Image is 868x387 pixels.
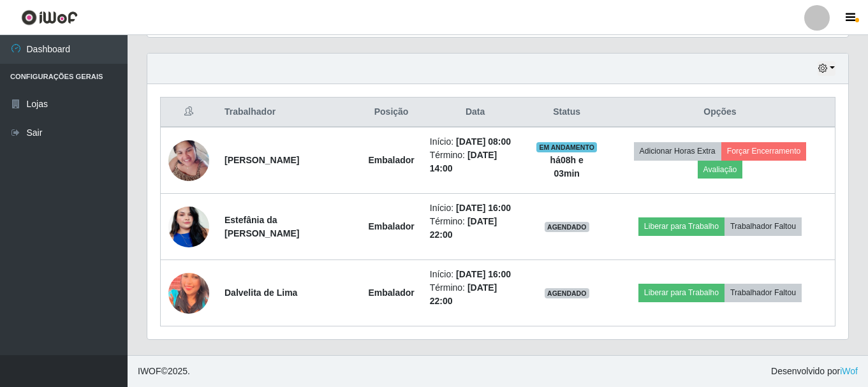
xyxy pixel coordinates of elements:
[771,365,858,378] span: Desenvolvido por
[224,155,299,165] strong: [PERSON_NAME]
[725,217,802,235] button: Trabalhador Faltou
[224,215,299,238] strong: Estefânia da [PERSON_NAME]
[430,135,521,149] li: Início:
[360,98,422,128] th: Posição
[422,98,529,128] th: Data
[138,366,161,376] span: IWOF
[528,98,605,128] th: Status
[217,98,360,128] th: Trabalhador
[21,10,78,26] img: CoreUI Logo
[536,142,597,152] span: EM ANDAMENTO
[368,221,414,231] strong: Embalador
[721,142,807,160] button: Forçar Encerramento
[430,149,521,175] li: Término:
[456,269,511,279] time: [DATE] 16:00
[545,288,589,298] span: AGENDADO
[550,155,584,179] strong: há 08 h e 03 min
[840,366,858,376] a: iWof
[725,284,802,302] button: Trabalhador Faltou
[430,215,521,242] li: Término:
[224,288,297,298] strong: Dalvelita de Lima
[456,203,511,213] time: [DATE] 16:00
[456,136,511,147] time: [DATE] 08:00
[430,268,521,281] li: Início:
[168,191,209,263] img: 1705535567021.jpeg
[368,288,414,298] strong: Embalador
[545,222,589,232] span: AGENDADO
[430,281,521,308] li: Término:
[698,161,743,179] button: Avaliação
[368,155,414,165] strong: Embalador
[138,365,190,378] span: © 2025 .
[168,133,209,187] img: 1729599385947.jpeg
[638,217,725,235] button: Liberar para Trabalho
[634,142,721,160] button: Adicionar Horas Extra
[168,268,209,319] img: 1737380446877.jpeg
[605,98,835,128] th: Opções
[430,201,521,215] li: Início:
[638,284,725,302] button: Liberar para Trabalho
